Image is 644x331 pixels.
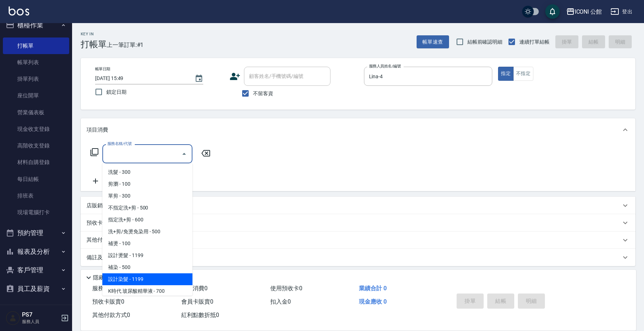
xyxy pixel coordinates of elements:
[178,148,190,160] button: Close
[3,154,69,171] a: 材料自購登錄
[3,261,69,279] button: 客戶管理
[107,141,132,146] label: 服務名稱/代號
[3,187,69,204] a: 排班表
[575,7,602,16] div: ICONI 公館
[81,214,635,231] div: 預收卡販賣
[498,67,514,81] button: 指定
[563,4,605,19] button: ICONI 公館
[3,242,69,261] button: 報表及分析
[81,249,635,266] div: 備註及來源
[181,312,219,318] span: 紅利點數折抵 0
[270,298,291,305] span: 扣入金 0
[3,137,69,154] a: 高階收支登錄
[6,311,20,325] img: Person
[270,285,302,292] span: 使用預收卡 0
[102,273,192,285] span: 設計染髮 - 1199
[3,121,69,137] a: 現金收支登錄
[3,37,69,54] a: 打帳單
[102,226,192,238] span: 洗+剪/免燙免染用 - 500
[81,32,107,36] h2: Key In
[102,285,192,297] span: K時代 玻尿酸精華液 - 700
[181,298,213,305] span: 會員卡販賣 0
[86,254,114,261] p: 備註及來源
[102,238,192,250] span: 補燙 - 100
[106,88,126,96] span: 鎖定日期
[92,285,119,292] span: 服務消費 0
[253,90,273,97] span: 不留客資
[545,4,560,19] button: save
[86,202,108,209] p: 店販銷售
[102,214,192,226] span: 指定洗+剪 - 600
[181,285,208,292] span: 店販消費 0
[81,39,107,49] h3: 打帳單
[3,279,69,298] button: 員工及薪資
[3,71,69,87] a: 掛單列表
[102,166,192,178] span: 洗髮 - 300
[3,54,69,71] a: 帳單列表
[3,87,69,104] a: 座位開單
[3,224,69,242] button: 預約管理
[81,231,635,249] div: 其他付款方式
[102,190,192,202] span: 單剪 - 300
[81,197,635,214] div: 店販銷售
[9,6,29,16] img: Logo
[93,274,125,282] p: 隱藏業績明細
[359,298,387,305] span: 現金應收 0
[95,66,110,72] label: 帳單日期
[417,35,449,49] button: 帳單速查
[86,236,123,244] p: 其他付款方式
[608,5,635,18] button: 登出
[3,204,69,221] a: 現場電腦打卡
[92,298,124,305] span: 預收卡販賣 0
[102,202,192,214] span: 不指定洗+剪 - 500
[3,16,69,35] button: 櫃檯作業
[95,72,187,84] input: YYYY/MM/DD hh:mm
[467,38,503,46] span: 結帳前確認明細
[3,104,69,121] a: 營業儀表板
[513,67,533,81] button: 不指定
[3,171,69,187] a: 每日結帳
[369,63,401,69] label: 服務人員姓名/編號
[102,250,192,261] span: 設計燙髮 - 1199
[102,178,192,190] span: 剪瀏 - 100
[86,126,108,134] p: 項目消費
[92,312,130,318] span: 其他付款方式 0
[102,261,192,273] span: 補染 - 500
[81,118,635,141] div: 項目消費
[359,285,387,292] span: 業績合計 0
[519,38,550,46] span: 連續打單結帳
[22,311,59,318] h5: PS7
[190,70,208,87] button: Choose date, selected date is 2025-10-07
[86,219,114,227] p: 預收卡販賣
[22,318,59,325] p: 服務人員
[107,40,144,49] span: 上一筆訂單:#1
